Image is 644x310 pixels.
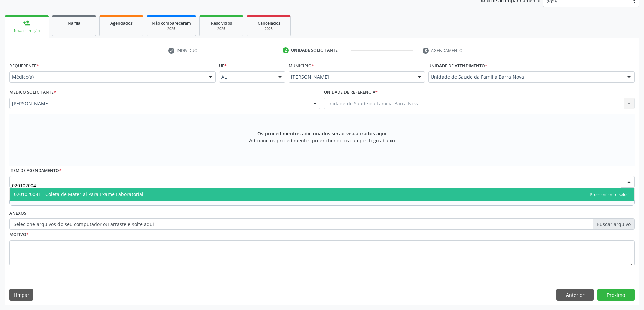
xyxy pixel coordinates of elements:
[12,74,202,80] span: Médico(a)
[12,100,307,107] span: [PERSON_NAME]
[428,61,487,71] label: Unidade de atendimento
[289,61,314,71] label: Município
[68,20,80,26] span: Na fila
[556,289,594,301] button: Anterior
[9,230,29,240] label: Motivo
[249,137,395,144] span: Adicione os procedimentos preenchendo os campos logo abaixo
[152,20,191,26] span: Não compareceram
[9,28,44,33] div: Nova marcação
[152,26,191,31] div: 2025
[110,20,133,26] span: Agendados
[258,20,280,26] span: Cancelados
[14,191,143,197] span: 0201020041 - Coleta de Material Para Exame Laboratorial
[291,74,411,80] span: [PERSON_NAME]
[205,26,238,31] div: 2025
[597,289,635,301] button: Próximo
[324,87,378,98] label: Unidade de referência
[283,47,289,53] div: 2
[252,26,286,31] div: 2025
[431,74,621,80] span: Unidade de Saude da Familia Barra Nova
[12,178,621,192] input: Buscar por procedimento
[9,87,56,98] label: Médico Solicitante
[23,19,30,27] div: person_add
[9,208,26,219] label: Anexos
[257,130,386,137] span: Os procedimentos adicionados serão visualizados aqui
[221,74,272,80] span: AL
[291,47,338,53] div: Unidade solicitante
[211,20,232,26] span: Resolvidos
[9,166,62,176] label: Item de agendamento
[219,61,227,71] label: UF
[9,61,39,71] label: Requerente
